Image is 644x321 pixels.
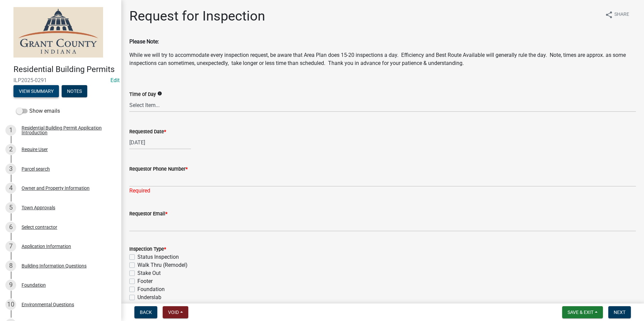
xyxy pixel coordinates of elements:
button: View Summary [13,85,59,97]
span: Save & Exit [568,310,593,315]
wm-modal-confirm: Notes [62,89,87,94]
wm-modal-confirm: Edit Application Number [110,77,120,83]
label: Show emails [16,107,60,115]
div: Owner and Property Information [22,186,90,190]
span: Share [614,11,629,19]
div: 6 [5,222,16,233]
div: 2 [5,144,16,155]
span: Back [140,310,152,315]
label: Underslab [137,293,161,301]
i: info [157,91,162,96]
span: Next [614,310,625,315]
label: Foundation [137,285,165,293]
div: 9 [5,280,16,290]
label: Requested Date [129,130,166,134]
div: 4 [5,183,16,193]
wm-modal-confirm: Summary [13,89,59,94]
span: ILP2025-0291 [13,77,108,83]
a: Edit [110,77,120,83]
div: Parcel search [22,167,50,171]
div: 8 [5,260,16,271]
button: shareShare [600,8,635,21]
div: Select contractor [22,225,57,229]
button: Save & Exit [562,306,603,318]
label: Inspection Type [129,247,166,252]
strong: Please Note: [129,38,159,45]
div: Environmental Questions [22,302,74,307]
div: Town Approvals [22,205,55,210]
h4: Residential Building Permits [13,65,116,74]
p: While we will try to accommodate every inspection request, be aware that Area Plan does 15-20 ins... [129,51,636,67]
label: Stake Out [137,269,161,277]
div: 1 [5,125,16,136]
label: Time of Day [129,92,156,97]
h1: Request for Inspection [129,8,265,24]
div: 3 [5,164,16,174]
span: Void [168,310,179,315]
img: Grant County, Indiana [13,7,103,58]
label: Requestor Phone Number [129,167,188,172]
button: Void [163,306,188,318]
button: Notes [62,85,87,97]
div: 10 [5,299,16,310]
label: Requestor Email [129,212,167,216]
div: Require User [22,147,48,152]
div: 7 [5,241,16,252]
div: Building Information Questions [22,263,87,268]
div: 5 [5,202,16,213]
label: Status Inspection [137,253,179,261]
div: Foundation [22,283,46,287]
div: Required [129,187,636,195]
button: Back [134,306,157,318]
div: Application Information [22,244,71,249]
label: Footer [137,277,153,285]
i: share [605,11,613,19]
input: mm/dd/yyyy [129,136,191,149]
button: Next [608,306,631,318]
div: Residential Building Permit Application Introduction [22,126,110,135]
label: Walk Thru (Remodel) [137,261,188,269]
